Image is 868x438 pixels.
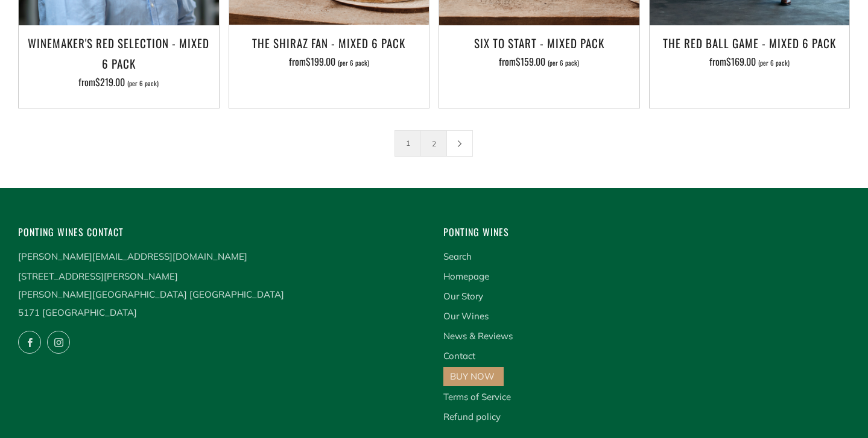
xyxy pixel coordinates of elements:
[709,54,790,69] span: from
[726,54,756,69] span: $169.00
[443,310,489,322] a: Our Wines
[443,350,475,361] a: Contact
[548,60,579,66] span: (per 6 pack)
[25,33,213,74] h3: Winemaker's Red Selection - Mixed 6 Pack
[18,224,425,240] h4: Ponting Wines Contact
[421,131,446,156] a: 2
[95,75,125,89] span: $219.00
[78,75,159,89] span: from
[19,33,219,93] a: Winemaker's Red Selection - Mixed 6 Pack from$219.00 (per 6 pack)
[516,54,545,69] span: $159.00
[443,330,513,342] a: News & Reviews
[18,251,247,262] a: [PERSON_NAME][EMAIL_ADDRESS][DOMAIN_NAME]
[235,33,423,53] h3: The Shiraz Fan - Mixed 6 Pack
[394,130,421,157] span: 1
[445,33,633,53] h3: Six To Start - Mixed Pack
[338,60,369,66] span: (per 6 pack)
[443,224,851,240] h4: Ponting Wines
[229,33,429,93] a: The Shiraz Fan - Mixed 6 Pack from$199.00 (per 6 pack)
[443,391,511,402] a: Terms of Service
[289,54,369,69] span: from
[499,54,579,69] span: from
[443,411,501,422] a: Refund policy
[758,60,790,66] span: (per 6 pack)
[443,271,489,282] a: Homepage
[306,54,335,69] span: $199.00
[656,33,844,53] h3: The Red Ball Game - Mixed 6 Pack
[127,80,159,87] span: (per 6 pack)
[443,251,472,262] a: Search
[443,290,483,302] a: Our Story
[650,33,850,93] a: The Red Ball Game - Mixed 6 Pack from$169.00 (per 6 pack)
[439,33,639,93] a: Six To Start - Mixed Pack from$159.00 (per 6 pack)
[450,371,495,382] a: BUY NOW
[18,267,425,322] p: [STREET_ADDRESS][PERSON_NAME] [PERSON_NAME][GEOGRAPHIC_DATA] [GEOGRAPHIC_DATA] 5171 [GEOGRAPHIC_D...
